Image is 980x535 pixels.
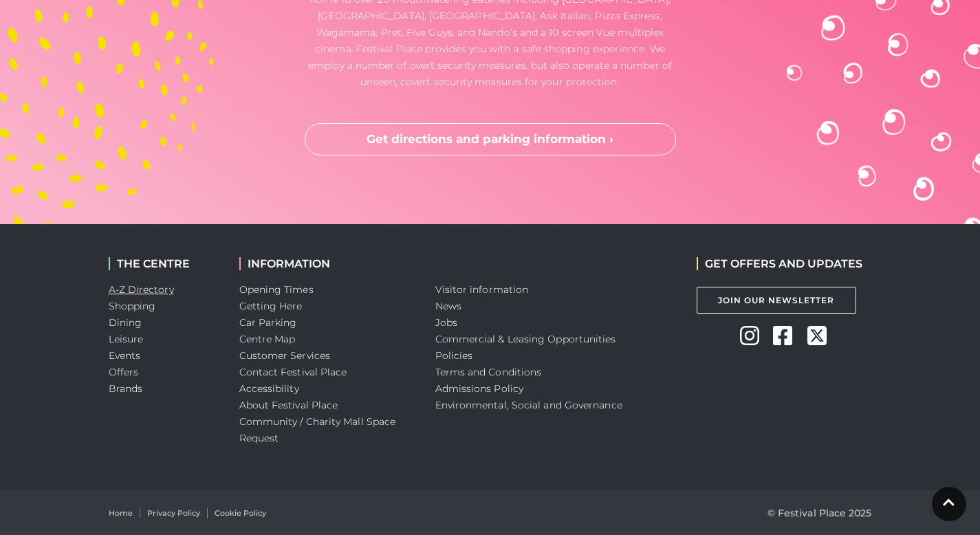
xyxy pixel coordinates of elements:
[239,382,299,395] a: Accessibility
[697,287,856,314] a: Join Our Newsletter
[239,300,303,312] a: Getting Here
[239,333,296,345] a: Centre Map
[239,283,314,296] a: Opening Times
[239,349,331,362] a: Customer Services
[215,507,266,519] a: Cookie Policy
[239,366,347,378] a: Contact Festival Place
[435,283,529,296] a: Visitor information
[239,399,338,411] a: About Festival Place
[109,283,174,296] a: A-Z Directory
[305,123,676,156] a: Get directions and parking information ›
[435,349,473,362] a: Policies
[109,316,142,329] a: Dining
[109,333,144,345] a: Leisure
[109,349,141,362] a: Events
[435,382,524,395] a: Admissions Policy
[109,366,139,378] a: Offers
[147,507,200,519] a: Privacy Policy
[435,366,542,378] a: Terms and Conditions
[109,507,133,519] a: Home
[697,257,862,270] h2: GET OFFERS AND UPDATES
[109,257,219,270] h2: THE CENTRE
[109,300,156,312] a: Shopping
[435,316,457,329] a: Jobs
[109,382,143,395] a: Brands
[435,399,622,411] a: Environmental, Social and Governance
[435,333,616,345] a: Commercial & Leasing Opportunities
[239,257,415,270] h2: INFORMATION
[239,316,297,329] a: Car Parking
[239,415,396,444] a: Community / Charity Mall Space Request
[767,505,872,521] p: © Festival Place 2025
[435,300,461,312] a: News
